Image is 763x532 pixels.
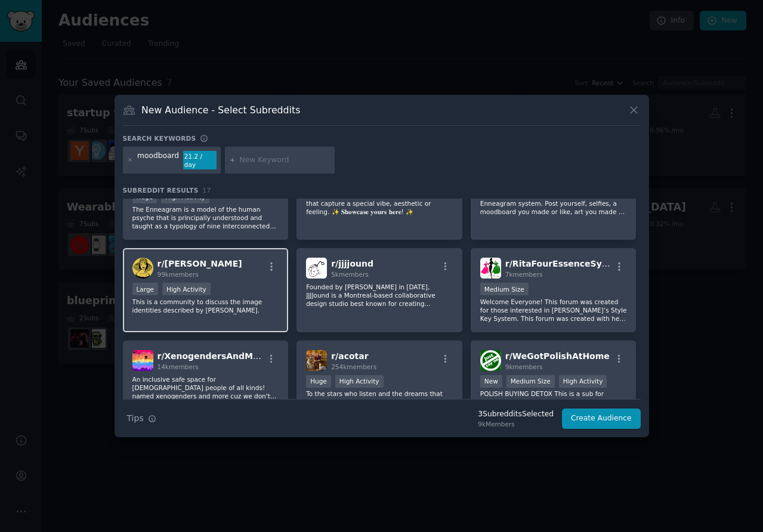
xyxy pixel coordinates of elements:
img: acotar [306,350,327,371]
span: r/ acotar [331,351,368,361]
div: 3 Subreddit s Selected [478,409,554,420]
div: New [480,375,502,388]
div: High Activity [335,375,384,388]
p: Founded by [PERSON_NAME] in [DATE], JJJJound is a Montreal-based collaborative design studio best... [306,283,453,308]
span: Tips [127,412,144,425]
span: 17 [203,187,211,194]
p: Welcome Everyone! This forum was created for those interested in [PERSON_NAME]’s Style Key System... [480,298,627,323]
span: 99k members [157,271,199,278]
div: High Activity [559,375,607,388]
div: High Activity [162,283,211,295]
button: Create Audience [562,409,641,429]
div: Medium Size [480,283,529,295]
img: jjjjound [306,258,327,279]
h3: New Audience - Select Subreddits [141,104,300,116]
div: moodboard [137,151,179,170]
button: Tips [123,408,160,429]
p: POLISH BUYING DETOX This is a sub for [DEMOGRAPHIC_DATA]/Lacqueristas who want to buy less nail p... [480,389,627,415]
img: WeGotPolishAtHome [480,350,501,371]
span: r/ [PERSON_NAME] [157,259,242,268]
div: Large [132,283,159,295]
img: Kibbe [132,258,153,279]
img: RitaFourEssenceSystem [480,258,501,279]
span: r/ XenogendersAndMore [157,351,269,361]
p: The Enneagram is a model of the human psyche that is principally understood and taught as a typol... [132,205,279,230]
span: 7k members [505,271,543,278]
p: This is a community to discuss the image identities described by [PERSON_NAME]. [132,298,279,314]
div: 21.2 / day [183,151,217,170]
div: 9k Members [478,420,554,428]
span: r/ WeGotPolishAtHome [505,351,610,361]
h3: Search keywords [123,134,196,143]
span: r/ jjjjound [331,259,373,268]
p: A place for visual typing within the Enneagram system. Post yourself, selfies, a moodboard you ma... [480,191,627,216]
div: Medium Size [506,375,555,388]
span: 254k members [331,363,376,370]
div: Huge [306,375,331,388]
span: r/ RitaFourEssenceSystem [505,259,625,268]
span: 9k members [505,363,543,370]
p: To the stars who listen and the dreams that are answered ✨🌙 New users, please check the “ABOUT” s... [306,389,453,415]
span: 5k members [331,271,369,278]
img: XenogendersAndMore [132,350,153,371]
input: New Keyword [240,155,330,166]
span: Subreddit Results [123,186,199,194]
span: 14k members [157,363,199,370]
p: An inclusive safe space for [DEMOGRAPHIC_DATA] people of all kinds! named xenogenders and more cu... [132,375,279,400]
p: Mood board: A handpicked bundle of images that capture a special vibe, aesthetic or feeling. ✨ 𝐒𝐡... [306,191,453,216]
